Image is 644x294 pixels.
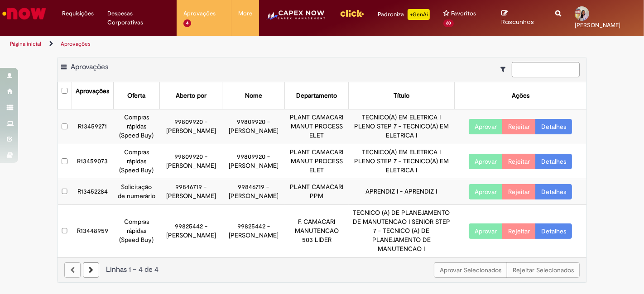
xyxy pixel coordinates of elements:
[512,91,529,100] div: Ações
[469,223,503,239] button: Aprovar
[113,109,159,144] td: Compras rápidas (Speed Buy)
[502,119,536,134] button: Rejeitar
[501,18,534,26] span: Rascunhos
[535,119,572,134] a: Detalhes
[501,9,542,26] a: Rascunhos
[64,265,580,275] div: Linhas 1 − 4 de 4
[113,144,159,179] td: Compras rápidas (Speed Buy)
[349,179,454,205] td: APRENDIZ I - APRENDIZ I
[451,9,476,18] span: Favoritos
[72,179,113,205] td: R13452284
[378,9,430,20] div: Padroniza
[113,205,159,257] td: Compras rápidas (Speed Buy)
[176,91,207,100] div: Aberto por
[160,205,222,257] td: 99825442 - [PERSON_NAME]
[62,9,94,18] span: Requisições
[160,109,222,144] td: 99809920 - [PERSON_NAME]
[72,109,113,144] td: R13459271
[71,62,108,71] span: Aprovações
[160,144,222,179] td: 99809920 - [PERSON_NAME]
[408,9,430,20] p: +GenAi
[469,119,503,134] button: Aprovar
[443,19,454,27] span: 60
[61,40,91,47] a: Aprovações
[285,109,349,144] td: PLANT CAMACARI MANUT PROCESS ELET
[535,154,572,169] a: Detalhes
[10,40,41,47] a: Página inicial
[500,66,510,72] i: Mostrar filtros para: Suas Solicitações
[266,9,326,27] img: CapexLogo5.png
[502,223,536,239] button: Rejeitar
[222,144,285,179] td: 99809920 - [PERSON_NAME]
[285,179,349,205] td: PLANT CAMACARI PPM
[296,91,337,100] div: Departamento
[340,6,364,20] img: click_logo_yellow_360x200.png
[575,21,620,29] span: [PERSON_NAME]
[245,91,262,100] div: Nome
[285,205,349,257] td: F. CAMACARI MANUTENCAO 503 LIDER
[183,19,191,27] span: 4
[7,36,423,52] ul: Trilhas de página
[160,179,222,205] td: 99846719 - [PERSON_NAME]
[222,205,285,257] td: 99825442 - [PERSON_NAME]
[285,144,349,179] td: PLANT CAMACARI MANUT PROCESS ELET
[535,184,572,199] a: Detalhes
[113,179,159,205] td: Solicitação de numerário
[238,9,252,18] span: More
[349,205,454,257] td: TECNICO (A) DE PLANEJAMENTO DE MANUTENCAO I SENIOR STEP 7 - TECNICO (A) DE PLANEJAMENTO DE MANUTE...
[183,9,216,18] span: Aprovações
[502,184,536,199] button: Rejeitar
[535,223,572,239] a: Detalhes
[107,9,170,27] span: Despesas Corporativas
[349,144,454,179] td: TECNICO(A) EM ELETRICA I PLENO STEP 7 - TECNICO(A) EM ELETRICA I
[394,91,409,100] div: Título
[72,205,113,257] td: R13448959
[349,109,454,144] td: TECNICO(A) EM ELETRICA I PLENO STEP 7 - TECNICO(A) EM ELETRICA I
[127,91,145,100] div: Oferta
[469,154,503,169] button: Aprovar
[72,82,113,109] th: Aprovações
[1,5,48,23] img: ServiceNow
[222,109,285,144] td: 99809920 - [PERSON_NAME]
[222,179,285,205] td: 99846719 - [PERSON_NAME]
[469,184,503,199] button: Aprovar
[72,144,113,179] td: R13459073
[76,87,109,96] div: Aprovações
[502,154,536,169] button: Rejeitar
